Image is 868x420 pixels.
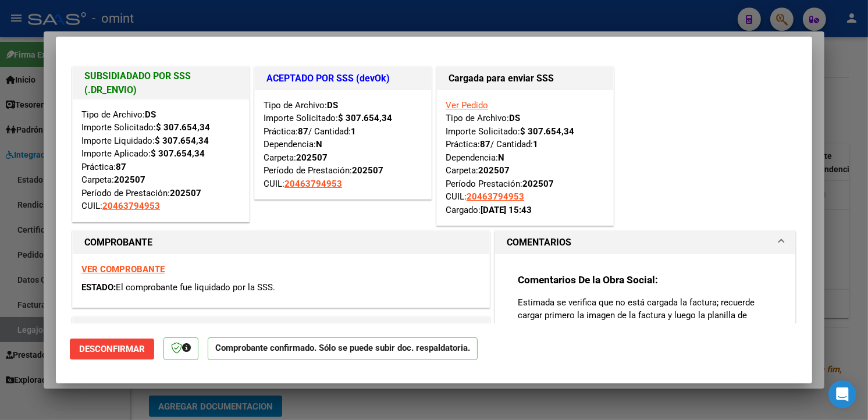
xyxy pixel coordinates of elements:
h1: SUBSIDIADADO POR SSS (.DR_ENVIO) [84,69,237,97]
strong: $ 307.654,34 [156,122,210,133]
strong: DS [509,113,520,123]
strong: N [498,152,504,163]
strong: 202507 [478,165,510,176]
strong: 1 [351,126,356,137]
div: Tipo de Archivo: Importe Solicitado: Práctica: / Cantidad: Dependencia: Carpeta: Período Prestaci... [446,99,604,217]
strong: 87 [298,126,308,137]
strong: DATOS DEL COMPROBANTE [84,323,203,334]
strong: $ 307.654,34 [151,148,205,159]
span: ESTADO: [81,282,116,293]
a: Ver Pedido [446,100,488,111]
strong: 202507 [114,175,145,185]
strong: 1 [533,139,538,150]
span: 20463794953 [102,201,160,211]
strong: 202507 [296,152,328,163]
strong: COMPROBANTE [84,237,152,248]
strong: 87 [480,139,490,150]
strong: 87 [116,162,126,172]
strong: Comentarios De la Obra Social: [518,274,658,286]
strong: DS [145,109,156,120]
div: Tipo de Archivo: Importe Solicitado: Práctica: / Cantidad: Dependencia: Carpeta: Período de Prest... [264,99,422,191]
div: Tipo de Archivo: Importe Solicitado: Importe Liquidado: Importe Aplicado: Práctica: Carpeta: Perí... [81,108,240,213]
strong: [DATE] 15:43 [481,205,532,215]
div: COMENTARIOS [495,254,795,400]
span: 20463794953 [284,179,342,189]
mat-expansion-panel-header: COMENTARIOS [495,231,795,254]
div: Open Intercom Messenger [828,380,856,408]
span: Desconfirmar [79,344,145,354]
button: Desconfirmar [70,339,154,360]
strong: 202507 [352,165,383,176]
p: Comprobante confirmado. Sólo se puede subir doc. respaldatoria. [208,337,478,360]
strong: $ 307.654,34 [155,136,209,146]
h1: ACEPTADO POR SSS (devOk) [266,72,419,86]
p: Estimada se verifica que no está cargada la factura; recuerde cargar primero la imagen de la fact... [518,296,773,347]
strong: 202507 [522,179,554,189]
h1: Cargada para enviar SSS [449,72,602,86]
span: El comprobante fue liquidado por la SSS. [116,282,275,293]
strong: 202507 [170,188,201,198]
strong: $ 307.654,34 [338,113,392,123]
strong: $ 307.654,34 [520,126,574,137]
strong: N [316,139,322,150]
span: 20463794953 [467,191,524,202]
a: VER COMPROBANTE [81,264,165,275]
h1: COMENTARIOS [507,236,571,250]
strong: DS [327,100,338,111]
